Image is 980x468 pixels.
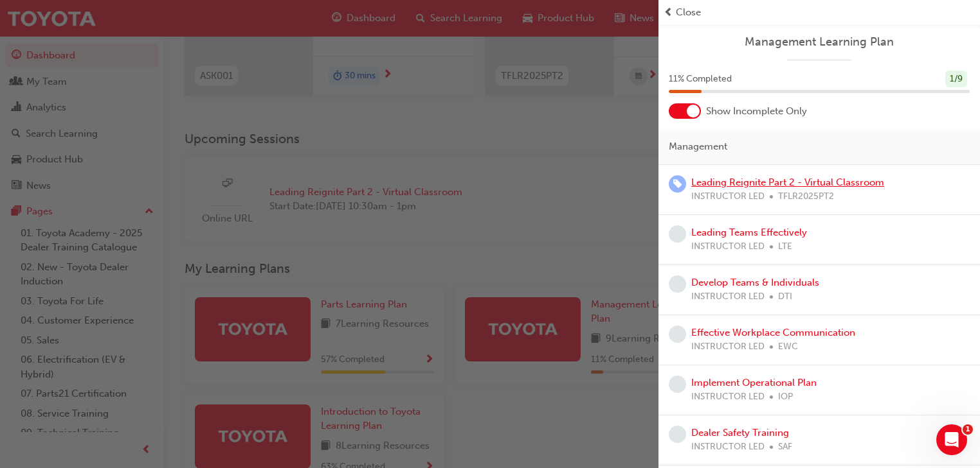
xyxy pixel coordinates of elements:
a: Develop Teams & Individuals [691,277,819,288]
span: TFLR2025PT2 [778,189,834,204]
span: Show Incomplete Only [706,104,807,119]
span: LTE [778,239,792,254]
span: 1 [963,424,973,435]
span: learningRecordVerb_NONE-icon [669,225,686,243]
span: learningRecordVerb_NONE-icon [669,325,686,343]
span: INSTRUCTOR LED [691,390,765,404]
button: prev-iconClose [664,5,975,20]
span: INSTRUCTOR LED [691,340,765,354]
span: Close [676,5,701,20]
span: learningRecordVerb_NONE-icon [669,426,686,443]
span: SAF [778,440,792,455]
span: learningRecordVerb_NONE-icon [669,376,686,393]
span: INSTRUCTOR LED [691,440,765,455]
span: INSTRUCTOR LED [691,290,765,304]
span: DTI [778,290,792,304]
a: Implement Operational Plan [691,377,817,388]
a: Dealer Safety Training [691,427,789,438]
span: learningRecordVerb_NONE-icon [669,275,686,293]
span: Management [669,139,727,154]
span: prev-icon [664,5,673,20]
a: Leading Teams Effectively [691,227,807,238]
a: Management Learning Plan [669,35,970,49]
span: learningRecordVerb_ENROLL-icon [669,175,686,193]
span: INSTRUCTOR LED [691,239,765,254]
a: Leading Reignite Part 2 - Virtual Classroom [691,177,884,188]
iframe: Intercom live chat [936,424,967,455]
div: 1 / 9 [945,71,967,88]
span: INSTRUCTOR LED [691,189,765,204]
span: 11 % Completed [669,72,732,87]
span: IOP [778,390,793,404]
a: Effective Workplace Communication [691,327,855,338]
span: EWC [778,340,798,354]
